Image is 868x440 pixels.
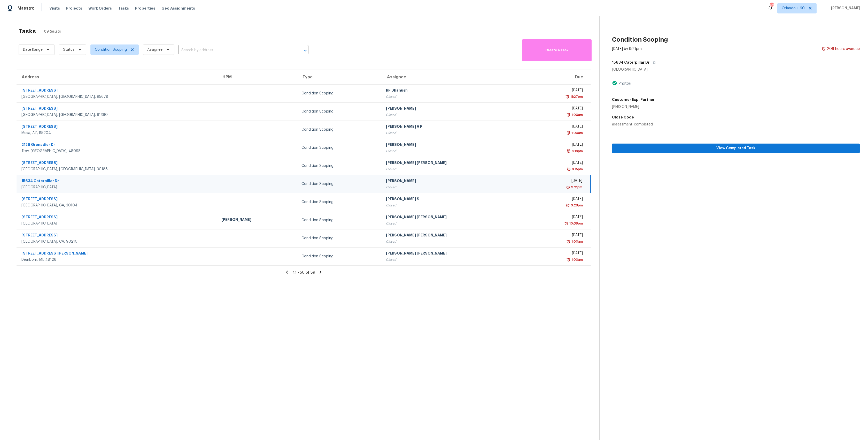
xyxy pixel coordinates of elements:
div: [DATE] [530,142,583,148]
div: [GEOGRAPHIC_DATA] [612,67,860,72]
div: 11:27pm [569,94,583,99]
div: [STREET_ADDRESS] [21,88,213,94]
div: [PERSON_NAME] [PERSON_NAME] [386,160,522,167]
th: Type [297,70,382,84]
div: [PERSON_NAME] [PERSON_NAME] [386,251,522,257]
div: [GEOGRAPHIC_DATA], GA, 30104 [21,203,213,208]
div: [DATE] [530,214,583,221]
div: 1:00am [570,239,583,244]
div: Closed [386,130,522,136]
div: [DATE] [530,106,583,112]
span: View Completed Task [616,145,856,152]
img: Overdue Alarm Icon [566,203,570,208]
div: [GEOGRAPHIC_DATA], [GEOGRAPHIC_DATA], 95678 [21,94,213,99]
div: assessment_completed [612,122,860,127]
button: Open [302,47,309,54]
div: [DATE] by 9:21pm [612,46,642,51]
span: Projects [66,6,82,11]
div: Closed [386,221,522,226]
img: Overdue Alarm Icon [566,130,570,136]
button: Create a Task [522,39,592,61]
div: [PERSON_NAME] [612,104,655,109]
span: Condition Scoping [95,47,127,52]
div: [DATE] [530,124,583,130]
button: View Completed Task [612,144,860,153]
div: [PERSON_NAME] [386,106,522,112]
span: Tasks [118,6,129,10]
div: [GEOGRAPHIC_DATA] [21,221,213,226]
th: Address [17,70,217,84]
div: Troy, [GEOGRAPHIC_DATA], 48098 [21,148,213,154]
div: Closed [386,185,522,190]
span: Geo Assignments [161,6,195,11]
div: 2126 Grenadier Dr [21,142,213,148]
div: 615 [770,3,773,8]
span: Maestro [18,6,35,11]
div: [PERSON_NAME] [PERSON_NAME] [386,214,522,221]
img: Overdue Alarm Icon [566,185,570,190]
div: [GEOGRAPHIC_DATA], [GEOGRAPHIC_DATA], 30188 [21,167,213,172]
th: Due [526,70,591,84]
div: Closed [386,239,522,244]
div: Closed [386,94,522,99]
div: Condition Scoping [301,145,378,150]
div: 209 hours overdue [826,46,860,51]
div: Condition Scoping [301,127,378,132]
img: Overdue Alarm Icon [566,239,570,244]
div: Closed [386,112,522,117]
div: [STREET_ADDRESS] [21,106,213,112]
div: RP Dhanush [386,88,522,94]
img: Overdue Alarm Icon [822,46,826,51]
div: 8:18pm [571,148,583,154]
div: [PERSON_NAME] [386,178,522,185]
div: Dearborn, MI, 48126 [21,257,213,262]
div: Closed [386,167,522,172]
div: [GEOGRAPHIC_DATA], [GEOGRAPHIC_DATA], 91390 [21,112,213,117]
div: Mesa, AZ, 85204 [21,130,213,136]
div: Condition Scoping [301,109,378,114]
div: Condition Scoping [301,199,378,205]
div: [PERSON_NAME] [PERSON_NAME] [386,233,522,239]
span: Visits [49,6,60,11]
span: [PERSON_NAME] [829,6,860,11]
div: [DATE] [530,88,583,94]
div: 1:00am [570,130,583,136]
div: [PERSON_NAME] [221,217,293,223]
img: Overdue Alarm Icon [566,112,570,117]
h5: Close Code [612,115,860,120]
span: 41 - 50 of 89 [292,271,315,274]
img: Overdue Alarm Icon [567,148,571,154]
div: Condition Scoping [301,236,378,241]
h2: Tasks [19,29,36,34]
div: 15634 Caterpillar Dr [21,178,213,185]
div: [PERSON_NAME] A P [386,124,522,130]
img: Artifact Present Icon [612,80,617,86]
div: [DATE] [530,196,583,203]
h5: 15634 Caterpillar Dr [612,60,649,65]
span: Properties [135,6,155,11]
div: [STREET_ADDRESS][PERSON_NAME] [21,251,213,257]
div: [STREET_ADDRESS] [21,196,213,203]
button: Copy Address [649,58,656,67]
div: [STREET_ADDRESS] [21,124,213,130]
div: [GEOGRAPHIC_DATA], CA, 90210 [21,239,213,244]
div: [GEOGRAPHIC_DATA] [21,185,213,190]
div: Condition Scoping [301,91,378,96]
span: Orlando + 60 [782,6,805,11]
div: Condition Scoping [301,181,378,187]
div: 1:00am [570,257,583,262]
span: Status [63,47,74,52]
img: Overdue Alarm Icon [565,94,569,99]
img: Overdue Alarm Icon [564,221,568,226]
div: Condition Scoping [301,218,378,223]
div: Condition Scoping [301,254,378,259]
div: 9:21pm [570,185,582,190]
span: Work Orders [88,6,112,11]
div: [DATE] [530,178,582,185]
div: 10:38pm [568,221,583,226]
input: Search by address [178,46,294,54]
div: [PERSON_NAME] S [386,196,522,203]
th: Assignee [382,70,526,84]
span: Create a Task [525,47,589,53]
div: [STREET_ADDRESS] [21,160,213,167]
